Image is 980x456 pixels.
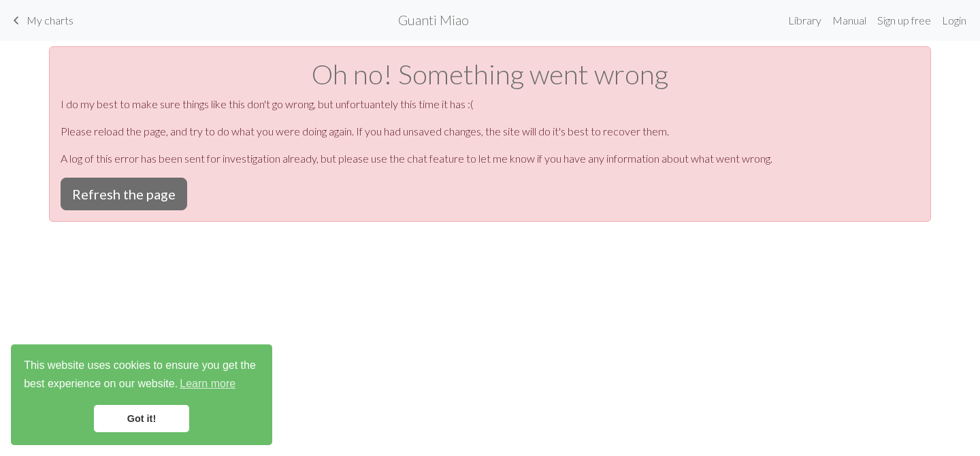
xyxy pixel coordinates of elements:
[27,14,73,27] span: My charts
[827,7,872,34] a: Manual
[24,357,259,394] span: This website uses cookies to ensure you get the best experience on our website.
[61,96,919,112] p: I do my best to make sure things like this don't go wrong, but unfortuantely this time it has :(
[94,405,189,432] a: dismiss cookie message
[783,7,827,34] a: Library
[8,9,73,32] a: My charts
[936,7,972,34] a: Login
[61,123,919,140] p: Please reload the page, and try to do what you were doing again. If you had unsaved changes, the ...
[11,344,272,445] div: cookieconsent
[61,150,919,167] p: A log of this error has been sent for investigation already, but please use the chat feature to l...
[8,11,24,30] span: keyboard_arrow_left
[398,12,469,28] h2: Guanti Miao
[872,7,936,34] a: Sign up free
[178,374,238,394] a: learn more about cookies
[61,178,187,210] button: Refresh the page
[61,58,919,91] h1: Oh no! Something went wrong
